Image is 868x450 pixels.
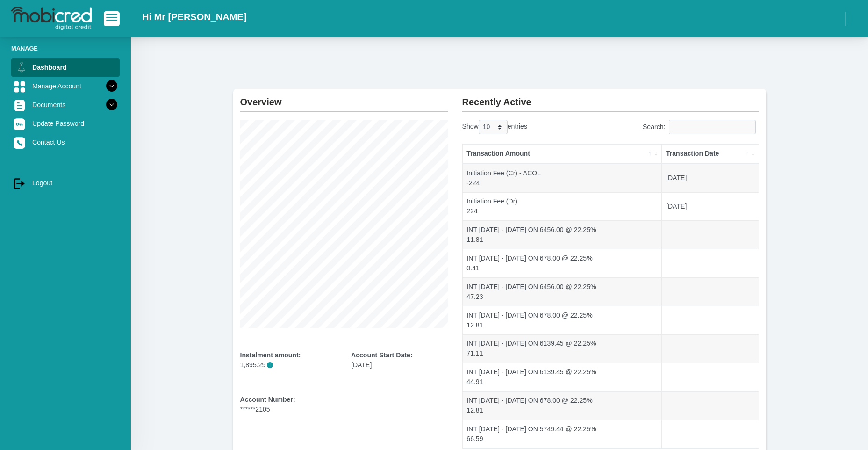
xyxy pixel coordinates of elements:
a: Dashboard [11,58,120,76]
td: Initiation Fee (Cr) - ACOL -224 [463,164,662,192]
div: [DATE] [351,350,448,370]
td: INT [DATE] - [DATE] ON 678.00 @ 22.25% 0.41 [463,249,662,277]
span: i [267,362,273,368]
h2: Overview [240,89,448,108]
td: INT [DATE] - [DATE] ON 6139.45 @ 22.25% 71.11 [463,334,662,363]
b: Account Number: [240,396,295,403]
a: Documents [11,96,120,114]
td: INT [DATE] - [DATE] ON 5749.44 @ 22.25% 66.59 [463,420,662,448]
td: [DATE] [662,192,758,221]
li: Manage [11,44,120,53]
a: Contact Us [11,133,120,151]
h2: Hi Mr [PERSON_NAME] [142,11,246,22]
h2: Recently Active [462,89,759,108]
a: Manage Account [11,77,120,95]
b: Account Start Date: [351,351,412,359]
td: [DATE] [662,164,758,192]
p: 1,895.29 [240,360,337,370]
b: Instalment amount: [240,351,301,359]
select: Showentries [479,120,508,134]
label: Search: [643,120,759,134]
td: INT [DATE] - [DATE] ON 6456.00 @ 22.25% 47.23 [463,277,662,306]
th: Transaction Amount: activate to sort column descending [463,144,662,164]
label: Show entries [462,120,527,134]
img: logo-mobicred.svg [11,7,92,30]
a: Update Password [11,115,120,132]
th: Transaction Date: activate to sort column ascending [662,144,758,164]
input: Search: [669,120,756,134]
td: Initiation Fee (Dr) 224 [463,192,662,221]
a: Logout [11,174,120,192]
td: INT [DATE] - [DATE] ON 678.00 @ 22.25% 12.81 [463,391,662,420]
td: INT [DATE] - [DATE] ON 678.00 @ 22.25% 12.81 [463,306,662,334]
td: INT [DATE] - [DATE] ON 6139.45 @ 22.25% 44.91 [463,363,662,391]
td: INT [DATE] - [DATE] ON 6456.00 @ 22.25% 11.81 [463,220,662,249]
